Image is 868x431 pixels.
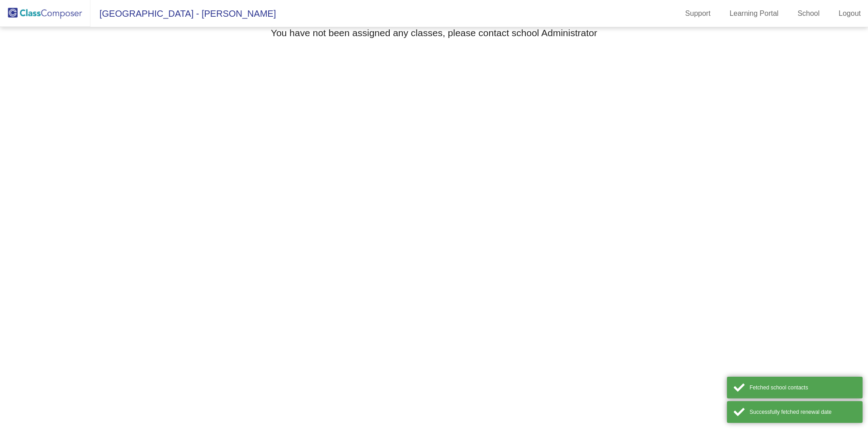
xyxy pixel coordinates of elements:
[722,6,786,21] a: Learning Portal
[678,6,718,21] a: Support
[790,6,827,21] a: School
[750,384,856,392] div: Fetched school contacts
[831,6,868,21] a: Logout
[750,408,856,416] div: Successfully fetched renewal date
[90,6,276,21] span: [GEOGRAPHIC_DATA] - [PERSON_NAME]
[271,27,597,38] h3: You have not been assigned any classes, please contact school Administrator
